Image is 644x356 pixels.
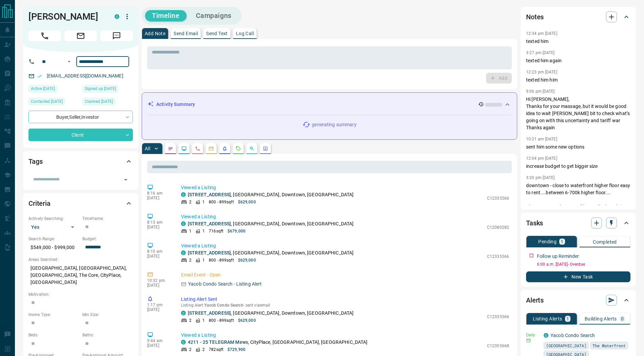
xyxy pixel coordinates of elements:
p: 1 [561,239,563,244]
span: Yacob Condo Search [204,303,243,308]
svg: Calls [195,146,200,151]
p: [DATE] [147,343,171,348]
p: 9:44 am [147,338,171,343]
div: Tags [28,153,133,170]
h2: Notes [526,12,544,22]
p: 1 [189,228,192,234]
svg: Email [526,338,531,343]
h2: Criteria [28,198,51,209]
p: , [GEOGRAPHIC_DATA], Downtown, [GEOGRAPHIC_DATA] [188,249,354,257]
div: Tue Nov 05 2024 [28,98,79,107]
svg: Email Verified [37,74,42,79]
svg: Requests [236,146,241,151]
a: [STREET_ADDRESS] [188,221,231,226]
p: Search Range: [28,236,79,242]
div: Yes [28,222,79,232]
p: 2 [189,257,192,263]
p: $729,900 [227,347,245,353]
p: Building Alerts [585,316,617,321]
div: condos.ca [181,221,186,226]
h1: [PERSON_NAME] [28,11,104,22]
svg: Emails [208,146,214,151]
p: 2 [202,347,205,353]
svg: Agent Actions [263,146,268,151]
p: Home Type: [28,312,79,318]
p: Viewed a Listing [181,213,509,220]
svg: Opportunities [249,146,255,151]
p: 6:00 a.m. [DATE] - Overdue [537,261,630,267]
h2: Alerts [526,295,544,306]
div: Client [28,129,133,141]
p: Listing Alert Sent [181,296,509,303]
div: Notes [526,9,630,25]
h2: Tasks [526,218,543,228]
p: Actively Searching: [28,216,79,222]
p: [DATE] [147,196,171,200]
p: Min Size: [82,312,133,318]
p: [DATE] [147,254,171,259]
p: 10:32 pm [147,278,171,283]
p: Viewed a Listing [181,242,509,249]
p: , [GEOGRAPHIC_DATA], Downtown, [GEOGRAPHIC_DATA] [188,310,354,317]
p: generating summary [312,121,356,128]
a: [EMAIL_ADDRESS][DOMAIN_NAME] [47,73,123,79]
p: 2 [189,317,192,324]
svg: Listing Alerts [222,146,227,151]
button: New Task [526,271,630,282]
p: texted him him [526,76,630,84]
p: 1 [202,257,205,263]
div: Tasks [526,215,630,231]
p: [DATE] [147,225,171,229]
p: 800 - 899 sqft [209,257,234,263]
p: , [GEOGRAPHIC_DATA], Downtown, [GEOGRAPHIC_DATA] [188,191,354,198]
div: condos.ca [181,311,186,315]
div: condos.ca [115,14,119,19]
p: Yacob Condo Search - Listing Alert [188,281,262,288]
div: condos.ca [181,340,186,344]
p: 1 [202,199,205,205]
p: Hi [PERSON_NAME], Thanks for your massage, but it would be good idea to wait [PERSON_NAME] bit to... [526,96,630,131]
button: Campaigns [189,10,238,21]
p: Viewed a Listing [181,184,509,191]
p: sent him some new options [526,143,630,151]
p: increase budget to get bigger size [526,163,630,170]
a: 4211 - 25 TELEGRAM Mews [188,339,248,345]
div: condos.ca [544,333,548,338]
p: 1 [566,316,569,321]
p: 782 sqft [209,347,223,353]
p: texted him [526,38,630,45]
div: Sun Nov 05 2023 [82,98,133,107]
button: Open [65,58,73,66]
p: Send Email [174,31,198,36]
p: 8:10 am [147,249,171,254]
p: , CityPlace, [GEOGRAPHIC_DATA], [GEOGRAPHIC_DATA] [188,339,367,346]
p: Motivation: [28,291,133,297]
p: 2 [189,199,192,205]
p: C12335566 [487,314,509,320]
p: Activity Summary [156,101,195,108]
p: 1:17 pm [147,303,171,307]
div: condos.ca [181,192,186,197]
svg: Lead Browsing Activity [181,146,187,151]
p: $629,000 [238,257,256,263]
span: Signed up [DATE] [85,85,116,92]
div: Mon May 29 2017 [82,85,133,94]
span: Active [DATE] [31,85,55,92]
p: [GEOGRAPHIC_DATA], [GEOGRAPHIC_DATA], [GEOGRAPHIC_DATA], The Core, CityPlace, [GEOGRAPHIC_DATA] [28,263,133,288]
p: 800 - 899 sqft [209,199,234,205]
p: 1 [202,228,205,234]
p: Email Event - Open [181,271,509,279]
p: Follow up Reminder [537,253,579,260]
p: Pending [538,239,557,244]
p: 8:16 am [147,191,171,196]
p: 9:06 pm [DATE] [526,89,555,94]
p: Areas Searched: [28,257,133,263]
p: Listing Alerts [533,316,562,321]
p: downtown - close to waterfront higher floor easy to rent....between 6-700k higher floor.... also ... [526,182,630,239]
p: Viewed a Listing [181,332,509,339]
span: [GEOGRAPHIC_DATA] [546,342,586,349]
p: All [145,146,150,151]
p: 2 [189,347,192,353]
div: Criteria [28,195,133,212]
p: 0 [621,316,624,321]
